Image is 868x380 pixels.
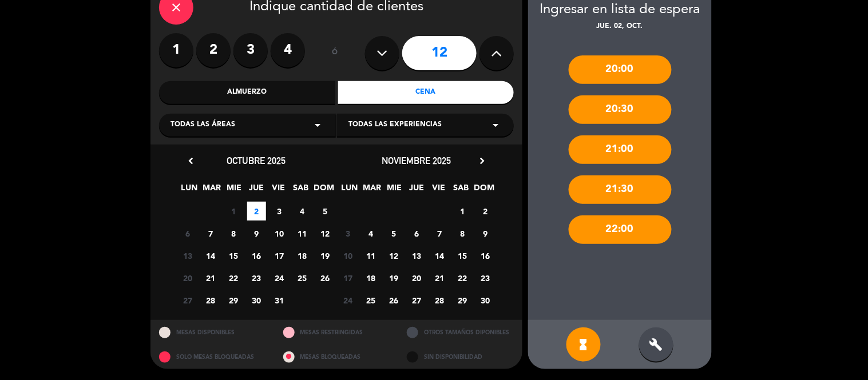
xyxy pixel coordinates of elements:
[569,95,672,124] div: 20:30
[196,33,231,67] label: 2
[453,291,472,310] span: 29
[407,269,426,287] span: 20
[382,155,451,166] span: noviembre 2025
[407,224,426,243] span: 6
[476,246,495,265] span: 16
[270,246,289,265] span: 17
[270,224,289,243] span: 10
[316,269,335,287] span: 26
[430,291,449,310] span: 28
[430,224,449,243] span: 7
[179,291,197,310] span: 27
[201,269,220,287] span: 21
[269,181,288,200] span: VIE
[569,175,672,204] div: 21:30
[293,269,312,287] span: 25
[340,181,359,200] span: LUN
[227,155,286,166] span: octubre 2025
[316,202,335,221] span: 5
[224,269,243,287] span: 22
[292,181,311,200] span: SAB
[247,202,266,221] span: 2
[201,291,220,310] span: 28
[476,202,495,221] span: 2
[362,269,381,287] span: 18
[185,155,197,167] i: chevron_left
[179,246,197,265] span: 13
[150,320,275,345] div: MESAS DISPONIBLES
[569,215,672,244] div: 22:00
[159,81,335,104] div: Almuerzo
[569,55,672,84] div: 20:00
[398,345,522,369] div: SIN DISPONIBILIDAD
[407,181,426,200] span: JUE
[348,119,442,131] span: Todas las experiencias
[430,181,449,200] span: VIE
[293,246,312,265] span: 18
[247,181,266,200] span: JUE
[275,320,399,345] div: MESAS RESTRINGIDAS
[385,224,403,243] span: 5
[224,291,243,310] span: 29
[169,1,183,14] i: close
[453,224,472,243] span: 8
[398,320,522,345] div: OTROS TAMAÑOS DIPONIBLES
[271,33,305,67] label: 4
[362,224,381,243] span: 4
[247,269,266,287] span: 23
[339,246,358,265] span: 10
[452,181,471,200] span: SAB
[224,224,243,243] span: 8
[293,202,312,221] span: 4
[363,181,382,200] span: MAR
[314,181,333,200] span: DOM
[270,291,289,310] span: 31
[224,202,243,221] span: 1
[407,246,426,265] span: 13
[407,291,426,310] span: 27
[247,246,266,265] span: 16
[362,246,381,265] span: 11
[649,338,663,351] i: build
[474,181,493,200] span: DOM
[233,33,268,67] label: 3
[339,224,358,243] span: 3
[179,269,197,287] span: 20
[430,269,449,287] span: 21
[201,246,220,265] span: 14
[385,181,404,200] span: MIE
[171,119,235,131] span: Todas las áreas
[385,269,403,287] span: 19
[339,291,358,310] span: 24
[385,291,403,310] span: 26
[453,246,472,265] span: 15
[476,291,495,310] span: 30
[275,345,399,369] div: MESAS BLOQUEADAS
[316,33,354,73] div: ó
[179,224,197,243] span: 6
[476,155,488,167] i: chevron_right
[476,269,495,287] span: 23
[247,291,266,310] span: 30
[453,269,472,287] span: 22
[270,202,289,221] span: 3
[225,181,244,200] span: MIE
[577,338,590,351] i: hourglass_full
[489,118,502,132] i: arrow_drop_down
[338,81,514,104] div: Cena
[224,246,243,265] span: 15
[430,246,449,265] span: 14
[316,246,335,265] span: 19
[385,246,403,265] span: 12
[150,345,275,369] div: SOLO MESAS BLOQUEADAS
[528,21,712,33] div: jue. 02, oct.
[201,224,220,243] span: 7
[569,135,672,164] div: 21:00
[270,269,289,287] span: 24
[311,118,324,132] i: arrow_drop_down
[203,181,221,200] span: MAR
[453,202,472,221] span: 1
[247,224,266,243] span: 9
[339,269,358,287] span: 17
[316,224,335,243] span: 12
